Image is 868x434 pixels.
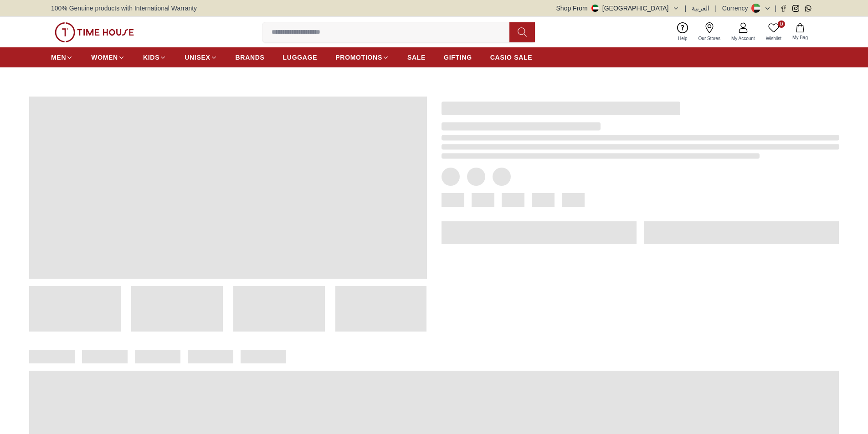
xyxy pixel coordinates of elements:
[722,4,752,13] div: Currency
[760,20,787,44] a: 0Wishlist
[787,21,813,43] button: My Bag
[283,53,318,62] span: LUGGAGE
[778,20,785,28] span: 0
[55,22,134,42] img: ...
[728,35,759,42] span: My Account
[490,53,533,62] span: CASIO SALE
[236,49,265,66] a: BRANDS
[556,4,679,13] button: Shop From[GEOGRAPHIC_DATA]
[692,4,709,13] button: العربية
[236,53,265,62] span: BRANDS
[792,5,799,12] a: Instagram
[674,35,691,42] span: Help
[335,53,382,62] span: PROMOTIONS
[143,53,159,62] span: KIDS
[685,4,687,13] span: |
[444,53,472,62] span: GIFTING
[695,35,724,42] span: Our Stores
[185,49,217,66] a: UNISEX
[762,35,785,42] span: Wishlist
[185,53,210,62] span: UNISEX
[143,49,166,66] a: KIDS
[789,34,812,41] span: My Bag
[805,5,812,12] a: Whatsapp
[407,53,426,62] span: SALE
[693,20,726,44] a: Our Stores
[51,4,197,13] span: 100% Genuine products with International Warranty
[444,49,472,66] a: GIFTING
[51,49,73,66] a: MEN
[335,49,389,66] a: PROMOTIONS
[91,53,118,62] span: WOMEN
[490,49,533,66] a: CASIO SALE
[91,49,125,66] a: WOMEN
[673,20,693,44] a: Help
[283,49,318,66] a: LUGGAGE
[51,53,66,62] span: MEN
[775,4,776,13] span: |
[780,5,787,12] a: Facebook
[407,49,426,66] a: SALE
[591,5,599,12] img: United Arab Emirates
[715,4,717,13] span: |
